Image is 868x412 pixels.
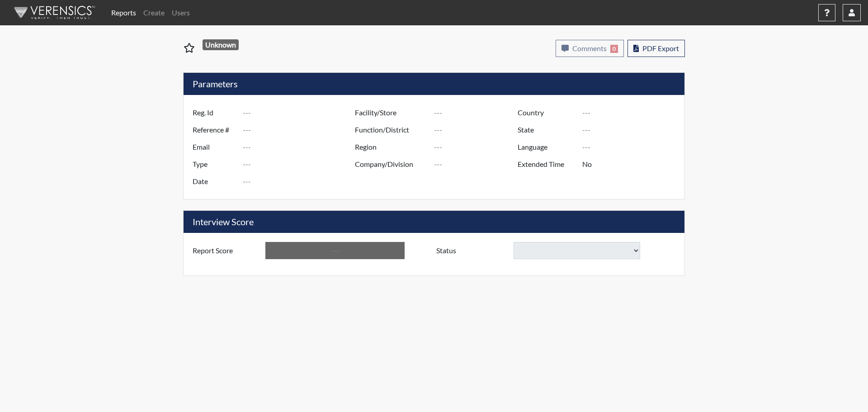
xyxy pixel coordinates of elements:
a: Reports [108,4,140,22]
input: --- [243,138,357,156]
span: Comments [572,44,607,52]
label: Report Score [186,242,265,259]
button: PDF Export [627,40,685,57]
label: Facility/Store [348,104,434,121]
input: --- [265,242,405,259]
label: Reg. Id [186,104,243,121]
a: Create [140,4,168,22]
label: Type [186,156,243,173]
input: --- [582,156,682,173]
input: --- [243,156,357,173]
input: --- [243,121,357,138]
span: Unknown [203,39,239,50]
a: Users [168,4,193,22]
input: --- [434,156,520,173]
input: --- [243,104,357,121]
label: Extended Time [511,156,582,173]
h5: Interview Score [184,211,684,233]
label: Country [511,104,582,121]
label: Email [186,138,243,156]
label: State [511,121,582,138]
input: --- [434,138,520,156]
input: --- [434,121,520,138]
input: --- [243,173,357,190]
label: Language [511,138,582,156]
input: --- [434,104,520,121]
label: Company/Division [348,156,434,173]
span: 0 [610,45,618,53]
input: --- [582,104,682,121]
label: Function/District [348,121,434,138]
div: Document a decision to hire or decline a candiate [429,242,682,259]
label: Status [429,242,514,259]
span: PDF Export [642,44,679,52]
label: Date [186,173,243,190]
label: Reference # [186,121,243,138]
button: Comments0 [556,40,624,57]
label: Region [348,138,434,156]
input: --- [582,121,682,138]
input: --- [582,138,682,156]
h5: Parameters [184,73,684,95]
